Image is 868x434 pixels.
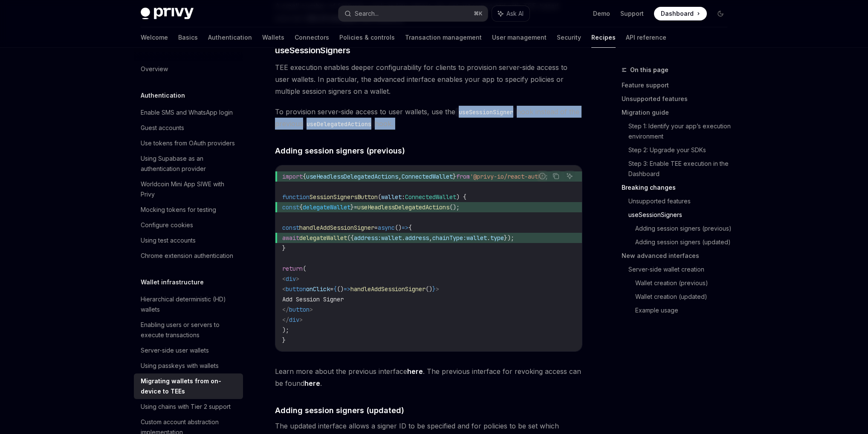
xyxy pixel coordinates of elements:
span: TEE execution enables deeper configurability for clients to provision server-side access to user ... [275,61,582,97]
span: address: [354,234,381,242]
a: Migration guide [622,106,734,119]
span: useSessionSigners [275,44,350,56]
span: return [282,265,303,272]
span: = [354,203,357,211]
a: Using test accounts [134,233,243,248]
span: ConnectedWallet [405,193,456,201]
span: } [432,285,436,293]
a: Server-side wallet creation [628,263,734,276]
a: Adding session signers (previous) [635,222,734,235]
span: Adding session signers (previous) [275,145,405,156]
a: User management [492,27,547,48]
a: Welcome [141,27,168,48]
span: ( [303,265,306,272]
span: (); [449,203,460,211]
a: Using chains with Tier 2 support [134,399,243,414]
div: Use tokens from OAuth providers [141,138,235,148]
a: Overview [134,61,243,77]
div: Worldcoin Mini App SIWE with Privy [141,179,238,200]
div: Hierarchical deterministic (HD) wallets [141,294,238,315]
span: }); [504,234,514,242]
button: Toggle dark mode [714,7,727,20]
span: On this page [630,65,668,75]
span: = [330,285,333,293]
a: Configure cookies [134,217,243,233]
div: Guest accounts [141,123,184,133]
a: Using passkeys with wallets [134,358,243,373]
a: Chrome extension authentication [134,248,243,263]
span: div [286,275,296,283]
span: () [395,224,402,231]
a: Using Supabase as an authentication provider [134,151,243,176]
span: > [310,306,313,313]
a: Unsupported features [622,92,734,106]
span: button [289,306,310,313]
span: , [429,234,432,242]
span: const [282,203,299,211]
span: handleAddSessionSigner [299,224,374,231]
a: Migrating wallets from on-device to TEEs [134,373,243,399]
div: Search... [355,9,379,19]
span: SessionSignersButton [310,193,378,201]
span: { [303,173,306,180]
button: Search...⌘K [339,6,488,21]
button: Copy the contents from the code block [550,171,561,182]
button: Ask AI [564,171,575,182]
div: Using test accounts [141,235,196,246]
a: Basics [178,27,198,48]
a: Adding session signers (updated) [635,235,734,249]
span: ⌘ K [474,10,483,17]
span: } [282,336,286,344]
span: async [378,224,395,231]
a: Breaking changes [622,181,734,194]
span: type [490,234,504,242]
span: , [398,173,402,180]
a: Transaction management [405,27,482,48]
span: function [282,193,310,201]
span: Adding session signers (updated) [275,405,404,416]
span: ConnectedWallet [402,173,453,180]
span: Ask AI [506,9,524,18]
span: handleAddSessionSigner [350,285,425,293]
a: Use tokens from OAuth providers [134,136,243,151]
code: useDelegatedActions [303,119,375,129]
div: Enabling users or servers to execute transactions [141,320,238,340]
span: { [408,224,412,231]
a: Wallet creation (previous) [635,276,734,290]
span: wallet [466,234,487,242]
a: Enabling users or servers to execute transactions [134,317,243,343]
a: Step 2: Upgrade your SDKs [628,143,734,157]
span: div [289,316,299,324]
span: ({ [347,234,354,242]
span: < [282,285,286,293]
span: Learn more about the previous interface . The previous interface for revoking access can be found . [275,365,582,389]
span: delegateWallet [299,234,347,242]
a: here [304,379,320,388]
span: Add Session Signer [282,295,344,303]
span: delegateWallet [303,203,350,211]
span: import [282,173,303,180]
img: dark logo [141,8,194,20]
a: Feature support [622,78,734,92]
div: Server-side user wallets [141,345,209,356]
a: Mocking tokens for testing [134,202,243,217]
span: wallet [381,193,402,201]
div: Migrating wallets from on-device to TEEs [141,376,238,396]
code: useSessionSigner [455,107,517,117]
span: => [402,224,408,231]
span: => [344,285,350,293]
a: Recipes [591,27,616,48]
a: Connectors [295,27,329,48]
span: > [299,316,303,324]
a: Demo [593,9,610,18]
a: Support [620,9,644,18]
span: } [453,173,456,180]
span: button [286,285,306,293]
a: Policies & controls [339,27,395,48]
span: { [333,285,337,293]
span: To provision server-side access to user wallets, use the hook instead of the previous hook. [275,106,582,130]
a: API reference [626,27,666,48]
a: useSessionSigners [628,208,734,222]
div: Enable SMS and WhatsApp login [141,107,233,118]
span: : [402,193,405,201]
